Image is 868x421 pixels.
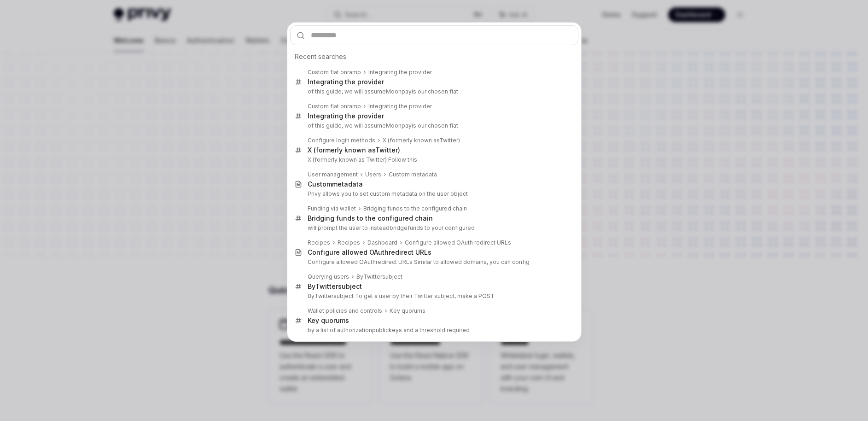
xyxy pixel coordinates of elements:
div: By subject [308,282,362,291]
div: Custom metadata [389,171,437,178]
b: Twit [375,146,389,154]
p: Configure allowed OAuth ct URLs Similar to allowed domains, you can config [308,258,559,266]
div: Recipes [338,239,360,246]
p: will prompt the user to instead funds to your configured [308,224,559,232]
p: by a list of authorization keys and a threshold required [308,327,559,334]
div: Integrating the provider [368,69,432,76]
div: Custom fiat onramp [308,69,361,76]
b: Twitter [363,273,382,280]
div: Custom [308,180,363,188]
span: Recent searches [295,52,346,61]
div: Configure allowed OAuth ct URLs [308,248,431,257]
div: Integrating the provider [308,78,384,86]
b: public [372,327,389,333]
b: metadata [332,180,363,188]
b: bridge [390,224,408,231]
p: of this guide, we will assume is our chosen fiat [308,122,559,129]
div: Key quorums [390,307,425,315]
b: redire [376,258,392,265]
p: of this guide, we will assume is our chosen fiat [308,88,559,95]
div: Users [365,171,381,178]
b: Moonpay [386,88,412,95]
div: By subject [356,273,402,281]
p: X (formerly known as Twitter) Follow this [308,156,559,164]
div: Wallet policies and controls [308,307,382,315]
div: Configure allowed OAuth redirect URLs [405,239,511,246]
b: Twitter [315,292,333,299]
p: Privy allows you to set custom metadata on the user object [308,190,559,198]
div: X (formerly known as ter) [383,137,460,144]
div: Funding via wallet [308,205,356,212]
b: Twit [439,137,451,144]
div: User management [308,171,358,178]
div: Integrating the provider [308,112,384,120]
div: Integrating the provider [368,103,432,110]
div: Configure login methods [308,137,375,144]
div: Bridging funds to the configured chain [308,214,433,222]
p: By subject To get a user by their Twitter subject, make a POST [308,292,559,300]
div: Recipes [308,239,330,246]
div: Custom fiat onramp [308,103,361,110]
div: Querying users [308,273,349,281]
div: Dashboard [367,239,397,246]
div: X (formerly known as ter) [308,146,400,154]
b: Moonpay [386,122,412,129]
div: Key quorums [308,316,349,325]
b: redire [389,248,408,256]
b: Twitter [315,282,338,290]
div: Bridging funds to the configured chain [363,205,467,212]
